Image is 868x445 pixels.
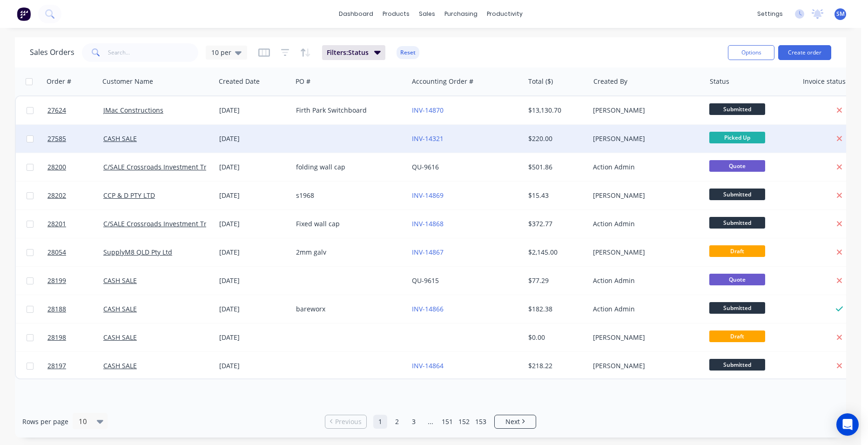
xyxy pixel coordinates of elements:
a: 28054 [47,238,103,266]
div: [DATE] [219,276,289,285]
div: Created Date [219,77,260,86]
span: Draft [709,330,765,342]
a: CCP & D PTY LTD [103,191,155,200]
div: [DATE] [219,248,289,257]
span: SM [836,10,845,18]
div: Action Admin [593,162,696,172]
ul: Pagination [321,415,540,429]
a: CASH SALE [103,361,137,370]
div: $372.77 [528,219,583,229]
a: INV-14870 [412,106,444,115]
a: QU-9615 [412,276,439,285]
div: [DATE] [219,106,289,115]
a: INV-14869 [412,191,444,200]
div: [PERSON_NAME] [593,106,696,115]
div: purchasing [440,7,482,21]
div: [PERSON_NAME] [593,333,696,342]
div: PO # [296,77,310,86]
span: Submitted [709,103,765,115]
div: folding wall cap [296,162,399,172]
div: Firth Park Switchboard [296,106,399,115]
span: Submitted [709,359,765,371]
span: Filters: Status [327,48,369,57]
div: [DATE] [219,333,289,342]
button: Filters:Status [322,45,385,60]
a: 27585 [47,125,103,153]
a: 27624 [47,96,103,124]
div: [PERSON_NAME] [593,134,696,143]
div: Invoice status [803,77,846,86]
div: [PERSON_NAME] [593,361,696,371]
span: Quote [709,160,765,172]
a: INV-14864 [412,361,444,370]
div: Accounting Order # [412,77,473,86]
a: Next page [495,417,536,426]
a: 28188 [47,295,103,323]
span: Submitted [709,302,765,314]
div: settings [753,7,787,21]
a: Page 3 [407,415,421,429]
a: Jump forward [424,415,437,429]
button: Reset [397,46,419,59]
div: [DATE] [219,361,289,371]
div: $2,145.00 [528,248,583,257]
span: 28201 [47,219,66,229]
span: 28054 [47,248,66,257]
div: $501.86 [528,162,583,172]
div: Created By [593,77,627,86]
a: INV-14867 [412,248,444,256]
div: Action Admin [593,219,696,229]
h1: Sales Orders [30,48,74,57]
a: SupplyM8 QLD Pty Ltd [103,248,172,256]
span: Quote [709,274,765,285]
span: Rows per page [22,417,68,426]
div: products [378,7,414,21]
div: Status [710,77,729,86]
div: Action Admin [593,304,696,314]
div: sales [414,7,440,21]
div: [DATE] [219,219,289,229]
span: 28197 [47,361,66,371]
div: [DATE] [219,304,289,314]
div: $13,130.70 [528,106,583,115]
a: Previous page [325,417,366,426]
a: Page 1 is your current page [373,415,387,429]
div: [DATE] [219,134,289,143]
a: Page 151 [440,415,454,429]
div: Order # [47,77,71,86]
span: 10 per [211,47,231,57]
a: 28201 [47,210,103,238]
a: 28197 [47,352,103,380]
div: $77.29 [528,276,583,285]
a: INV-14868 [412,219,444,228]
img: Factory [17,7,31,21]
a: dashboard [334,7,378,21]
div: s1968 [296,191,399,200]
div: [DATE] [219,191,289,200]
span: 27585 [47,134,66,143]
div: Fixed wall cap [296,219,399,229]
div: 2mm galv [296,248,399,257]
div: $15.43 [528,191,583,200]
div: $218.22 [528,361,583,371]
a: C/SALE Crossroads Investment Trust T/A FOLDAHOME [GEOGRAPHIC_DATA] [103,219,336,228]
button: Options [728,45,774,60]
div: $182.38 [528,304,583,314]
span: 28188 [47,304,66,314]
span: Submitted [709,217,765,229]
span: 27624 [47,106,66,115]
a: QU-9616 [412,162,439,171]
span: 28199 [47,276,66,285]
a: INV-14321 [412,134,444,143]
div: Open Intercom Messenger [836,413,859,436]
a: INV-14866 [412,304,444,313]
a: 28200 [47,153,103,181]
div: bareworx [296,304,399,314]
span: Picked Up [709,132,765,143]
span: 28198 [47,333,66,342]
div: productivity [482,7,527,21]
span: Draft [709,245,765,257]
a: CASH SALE [103,333,137,342]
div: $220.00 [528,134,583,143]
input: Search... [108,43,199,62]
